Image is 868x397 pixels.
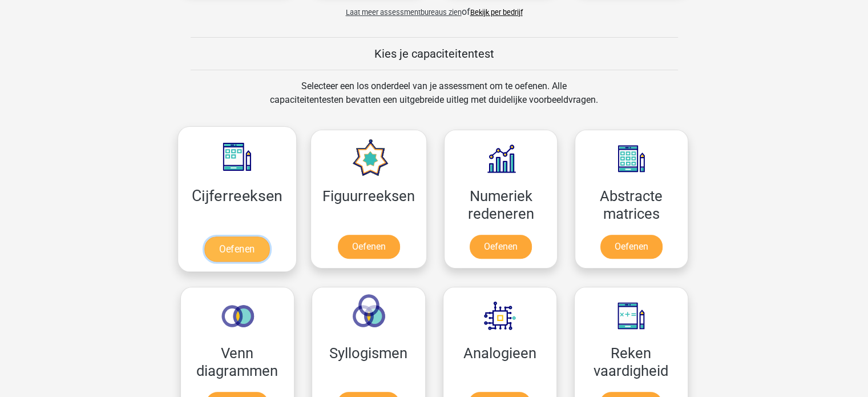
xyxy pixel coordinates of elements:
span: Laat meer assessmentbureaus zien [346,8,462,17]
a: Oefenen [600,235,663,259]
a: Bekijk per bedrijf [470,8,523,17]
div: Selecteer een los onderdeel van je assessment om te oefenen. Alle capaciteitentesten bevatten een... [259,79,609,121]
h5: Kies je capaciteitentest [191,47,678,61]
a: Oefenen [204,236,269,262]
a: Oefenen [470,235,532,259]
a: Oefenen [338,235,400,259]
